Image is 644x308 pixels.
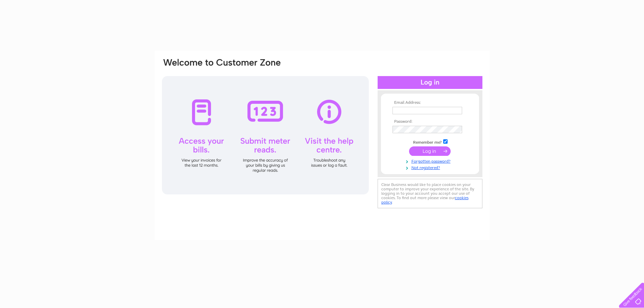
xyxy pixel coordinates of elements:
th: Email Address: [391,100,469,105]
td: Remember me? [391,138,469,145]
th: Password: [391,119,469,124]
div: Clear Business would like to place cookies on your computer to improve your experience of the sit... [378,179,482,208]
a: Forgotten password? [392,158,469,164]
a: Not registered? [392,164,469,170]
input: Submit [409,146,451,156]
a: cookies policy [381,195,469,205]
